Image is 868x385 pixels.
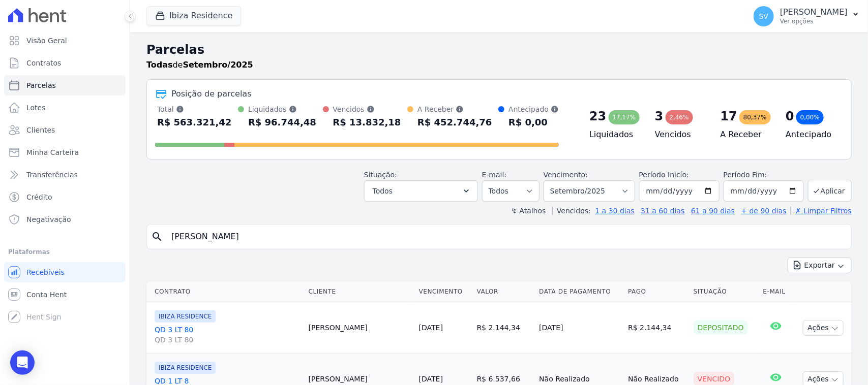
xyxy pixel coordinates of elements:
[419,375,443,383] a: [DATE]
[759,13,768,20] span: SV
[26,58,61,68] span: Contratos
[482,171,507,179] label: E-mail:
[791,207,852,215] a: ✗ Limpar Filtros
[4,262,126,282] a: Recebíveis
[26,290,67,300] span: Conta Hent
[786,108,794,124] div: 0
[183,60,253,70] strong: Setembro/2025
[739,110,771,124] div: 80,37%
[641,207,684,215] a: 31 a 60 dias
[26,80,56,90] span: Parcelas
[589,129,639,141] h4: Liquidados
[552,207,591,215] label: Vencidos:
[26,267,65,277] span: Recebíveis
[8,246,122,258] div: Plataformas
[655,108,664,124] div: 3
[26,125,55,135] span: Clientes
[508,104,559,114] div: Antecipado
[595,207,635,215] a: 1 a 30 dias
[511,207,546,215] label: ↯ Atalhos
[146,281,305,302] th: Contrato
[26,103,46,113] span: Lotes
[4,98,126,118] a: Lotes
[157,114,232,131] div: R$ 563.321,42
[171,88,252,100] div: Posição de parcelas
[146,41,852,59] h2: Parcelas
[4,187,126,207] a: Crédito
[808,180,852,202] button: Aplicar
[741,207,787,215] a: + de 90 dias
[417,114,492,131] div: R$ 452.744,76
[473,302,535,354] td: R$ 2.144,34
[780,7,848,17] p: [PERSON_NAME]
[721,129,770,141] h4: A Receber
[624,281,690,302] th: Pago
[508,114,559,131] div: R$ 0,00
[535,281,624,302] th: Data de Pagamento
[333,114,401,131] div: R$ 13.832,18
[4,284,126,305] a: Conta Hent
[305,281,415,302] th: Cliente
[248,104,316,114] div: Liquidados
[535,302,624,354] td: [DATE]
[589,108,606,124] div: 23
[4,165,126,185] a: Transferências
[157,104,232,114] div: Total
[759,281,793,302] th: E-mail
[4,75,126,95] a: Parcelas
[155,362,216,374] span: IBIZA RESIDENCE
[544,171,588,179] label: Vencimento:
[333,104,401,114] div: Vencidos
[26,36,67,46] span: Visão Geral
[4,53,126,73] a: Contratos
[364,180,478,202] button: Todos
[417,104,492,114] div: A Receber
[26,170,78,180] span: Transferências
[724,170,804,180] label: Período Fim:
[10,350,35,375] div: Open Intercom Messenger
[155,335,301,345] span: QD 3 LT 80
[305,302,415,354] td: [PERSON_NAME]
[4,120,126,140] a: Clientes
[419,324,443,332] a: [DATE]
[690,281,759,302] th: Situação
[26,214,71,224] span: Negativação
[624,302,690,354] td: R$ 2.144,34
[691,207,735,215] a: 61 a 90 dias
[146,60,173,70] strong: Todas
[803,320,844,336] button: Ações
[4,30,126,51] a: Visão Geral
[146,6,241,25] button: Ibiza Residence
[796,110,824,124] div: 0,00%
[26,147,79,157] span: Minha Carteira
[694,320,748,335] div: Depositado
[786,129,835,141] h4: Antecipado
[155,310,216,323] span: IBIZA RESIDENCE
[373,185,393,197] span: Todos
[364,171,397,179] label: Situação:
[609,110,640,124] div: 17,17%
[473,281,535,302] th: Valor
[639,171,689,179] label: Período Inicío:
[415,281,473,302] th: Vencimento
[151,231,163,243] i: search
[780,17,848,25] p: Ver opções
[745,2,868,30] button: SV [PERSON_NAME] Ver opções
[4,142,126,163] a: Minha Carteira
[248,114,316,131] div: R$ 96.744,48
[721,108,737,124] div: 17
[26,192,52,202] span: Crédito
[4,209,126,230] a: Negativação
[146,59,253,71] p: de
[788,258,852,273] button: Exportar
[155,325,301,345] a: QD 3 LT 80QD 3 LT 80
[165,227,847,247] input: Buscar por nome do lote ou do cliente
[655,129,704,141] h4: Vencidos
[666,110,693,124] div: 2,46%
